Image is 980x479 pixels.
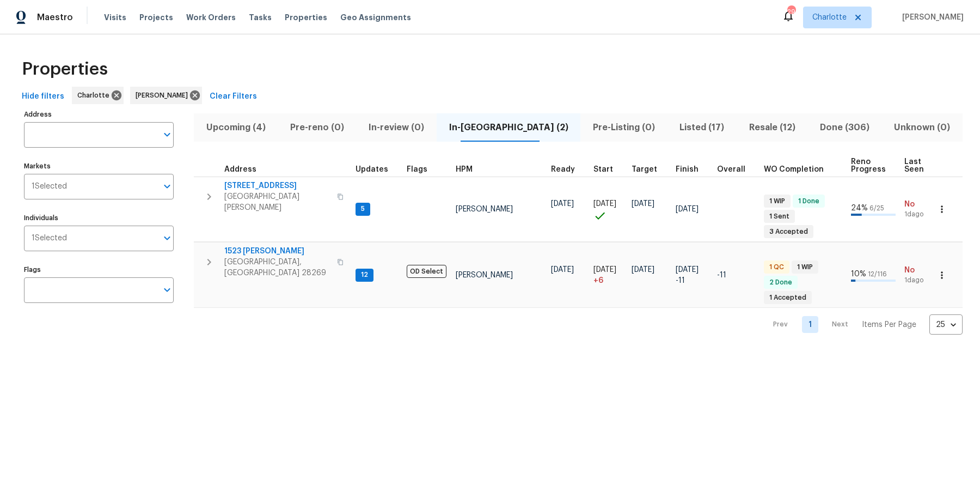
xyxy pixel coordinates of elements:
[632,166,657,173] span: Target
[763,314,963,335] nav: Pagination Navigation
[713,242,759,308] td: 11 day(s) earlier than target finish date
[22,90,64,104] span: Hide filters
[898,12,964,23] span: [PERSON_NAME]
[224,257,330,278] span: [GEOGRAPHIC_DATA], [GEOGRAPHIC_DATA] 28269
[593,275,603,286] span: + 6
[904,199,934,210] span: No
[224,180,330,191] span: [STREET_ADDRESS]
[593,266,616,274] span: [DATE]
[676,205,699,213] span: [DATE]
[904,210,934,219] span: 1d ago
[224,246,330,257] span: 1523 [PERSON_NAME]
[160,127,175,142] button: Open
[551,266,574,274] span: [DATE]
[205,87,261,107] button: Clear Filters
[812,12,847,23] span: Charlotte
[632,166,667,173] div: Target renovation project end date
[407,166,427,173] span: Flags
[674,120,730,135] span: Listed (17)
[765,278,797,287] span: 2 Done
[929,311,963,339] div: 25
[671,242,713,308] td: Scheduled to finish 11 day(s) early
[24,266,174,273] label: Flags
[363,120,430,135] span: In-review (0)
[160,179,175,194] button: Open
[589,242,627,308] td: Project started 6 days late
[904,265,934,276] span: No
[869,205,884,211] span: 6 / 25
[551,200,574,208] span: [DATE]
[22,64,108,75] span: Properties
[904,158,924,173] span: Last Seen
[77,90,114,101] span: Charlotte
[632,266,654,274] span: [DATE]
[765,197,789,206] span: 1 WIP
[456,205,513,213] span: [PERSON_NAME]
[249,14,272,21] span: Tasks
[210,90,257,104] span: Clear Filters
[24,215,174,221] label: Individuals
[787,7,795,17] div: 29
[765,293,811,302] span: 1 Accepted
[456,271,513,279] span: [PERSON_NAME]
[24,111,174,118] label: Address
[676,266,699,274] span: [DATE]
[72,87,124,104] div: Charlotte
[802,316,818,333] a: Goto page 1
[717,166,755,173] div: Days past target finish date
[160,231,175,246] button: Open
[356,166,388,173] span: Updates
[868,271,887,277] span: 12 / 116
[24,163,174,169] label: Markets
[104,12,126,23] span: Visits
[456,166,473,173] span: HPM
[632,200,654,208] span: [DATE]
[717,166,745,173] span: Overall
[32,182,67,191] span: 1 Selected
[593,166,613,173] span: Start
[285,12,327,23] span: Properties
[224,166,256,173] span: Address
[862,319,916,330] p: Items Per Page
[407,265,446,278] span: OD Select
[904,276,934,285] span: 1d ago
[37,12,73,23] span: Maestro
[765,227,812,237] span: 3 Accepted
[764,166,824,173] span: WO Completion
[794,197,824,206] span: 1 Done
[814,120,875,135] span: Done (306)
[851,158,886,173] span: Reno Progress
[551,166,585,173] div: Earliest renovation start date (first business day after COE or Checkout)
[676,166,699,173] span: Finish
[717,271,726,279] span: -11
[160,282,175,298] button: Open
[793,263,817,272] span: 1 WIP
[284,120,350,135] span: Pre-reno (0)
[551,166,575,173] span: Ready
[589,177,627,242] td: Project started on time
[593,200,616,208] span: [DATE]
[765,263,788,272] span: 1 QC
[139,12,173,23] span: Projects
[851,270,866,278] span: 10 %
[676,166,708,173] div: Projected renovation finish date
[186,12,236,23] span: Work Orders
[130,87,202,104] div: [PERSON_NAME]
[889,120,956,135] span: Unknown (0)
[357,204,369,214] span: 5
[593,166,623,173] div: Actual renovation start date
[676,275,685,286] span: -11
[357,270,372,280] span: 12
[765,212,794,221] span: 1 Sent
[17,87,69,107] button: Hide filters
[743,120,801,135] span: Resale (12)
[224,191,330,213] span: [GEOGRAPHIC_DATA][PERSON_NAME]
[851,204,868,212] span: 24 %
[587,120,660,135] span: Pre-Listing (0)
[443,120,574,135] span: In-[GEOGRAPHIC_DATA] (2)
[136,90,192,101] span: [PERSON_NAME]
[340,12,411,23] span: Geo Assignments
[200,120,271,135] span: Upcoming (4)
[32,234,67,243] span: 1 Selected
